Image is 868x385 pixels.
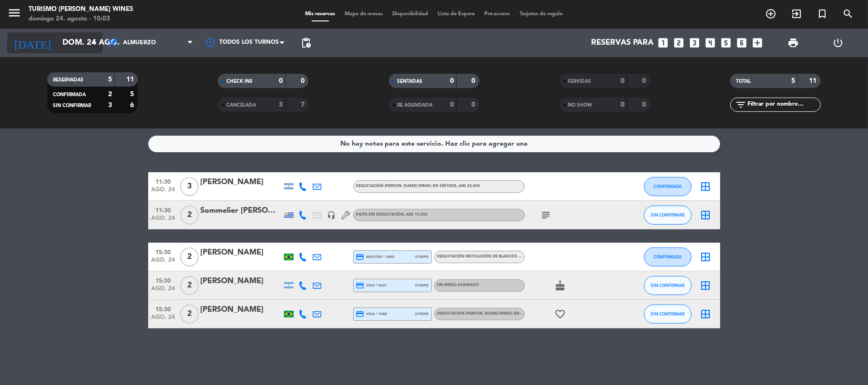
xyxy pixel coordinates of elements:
span: Mapa de mesas [340,11,388,17]
strong: 0 [301,78,306,84]
div: Sommelier [PERSON_NAME] [201,205,282,217]
i: add_box [752,37,764,49]
span: VISITA SIN DEGUSTACIÓN [356,213,428,217]
span: stripe [415,282,429,288]
strong: 5 [791,78,795,84]
div: No hay notas para este servicio. Haz clic para agregar una [340,138,528,149]
span: 15:30 [152,303,175,314]
span: 2 [180,305,199,324]
span: , ARS 42.000 [457,184,480,188]
i: headset_mic [327,211,336,219]
div: LOG OUT [816,29,861,57]
i: border_all [700,181,712,192]
span: , ARS 15.000 [405,213,428,217]
strong: 0 [279,78,283,84]
strong: 0 [471,78,477,84]
strong: 0 [642,101,648,108]
span: CONFIRMADA [654,254,682,259]
strong: 7 [301,101,306,108]
button: CONFIRMADA [644,177,692,196]
i: looks_two [673,37,685,49]
i: border_all [700,308,712,320]
div: [PERSON_NAME] [201,304,282,316]
span: 15:30 [152,275,175,286]
span: 11:30 [152,176,175,187]
i: looks_4 [705,37,717,49]
strong: 11 [126,76,136,83]
span: print [787,37,799,49]
i: power_settings_new [833,37,844,49]
i: credit_card [356,281,365,290]
i: subject [541,209,552,221]
span: SIN CONFIRMAR [651,283,684,288]
span: Disponibilidad [388,11,433,17]
span: 2 [180,206,199,225]
span: Lista de Espera [433,11,480,17]
span: CONFIRMADA [654,184,682,189]
div: [PERSON_NAME] [201,176,282,188]
span: stripe [415,311,429,317]
input: Filtrar por nombre... [746,99,820,110]
i: border_all [700,251,712,263]
i: [DATE] [7,32,58,53]
button: SIN CONFIRMAR [644,276,692,295]
i: border_all [700,280,712,291]
span: ago. 24 [152,187,175,197]
span: SERVIDAS [568,79,592,84]
span: Reservas para [592,39,654,48]
i: border_all [700,209,712,221]
span: ago. 24 [152,215,175,226]
strong: 5 [108,76,112,83]
span: ago. 24 [152,257,175,268]
button: menu [7,6,21,23]
strong: 0 [450,101,454,108]
span: 15:30 [152,246,175,257]
i: search [842,8,854,20]
span: pending_actions [300,37,312,49]
span: 3 [180,177,199,196]
span: visa * 6627 [356,281,387,290]
i: cake [555,280,566,291]
div: Turismo [PERSON_NAME] Wines [29,5,133,14]
strong: 5 [130,91,136,98]
span: SIN CONFIRMAR [53,103,91,108]
strong: 0 [621,101,624,108]
strong: 3 [108,102,112,109]
i: filter_list [735,99,746,110]
div: [PERSON_NAME] [201,275,282,287]
span: ago. 24 [152,286,175,296]
strong: 11 [809,78,818,84]
span: visa * 7088 [356,310,387,318]
i: menu [7,6,21,20]
i: credit_card [356,310,365,318]
i: turned_in_not [817,8,828,20]
strong: 6 [130,102,136,109]
strong: 3 [279,101,283,108]
span: NO SHOW [568,103,592,108]
span: TOTAL [736,79,751,84]
i: looks_3 [689,37,701,49]
span: CANCELADA [226,103,256,108]
span: Pre-acceso [480,11,515,17]
span: RE AGENDADA [398,103,433,108]
strong: 0 [450,78,454,84]
span: Almuerzo [123,39,156,46]
i: favorite_border [555,308,566,320]
span: stripe [415,254,429,260]
span: CHECK INS [226,79,253,84]
i: looks_5 [720,37,733,49]
i: looks_6 [736,37,748,49]
i: arrow_drop_down [89,37,100,49]
i: exit_to_app [791,8,802,20]
span: 11:30 [152,204,175,215]
span: Tarjetas de regalo [515,11,568,17]
div: [PERSON_NAME] [201,247,282,259]
span: Mis reservas [300,11,340,17]
i: looks_one [657,37,670,49]
span: SIN CONFIRMAR [651,212,684,217]
span: SENTADAS [398,79,423,84]
span: master * 1869 [356,253,395,261]
span: SIN CONFIRMAR [651,311,684,316]
span: 2 [180,247,199,267]
span: CONFIRMADA [53,92,86,97]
